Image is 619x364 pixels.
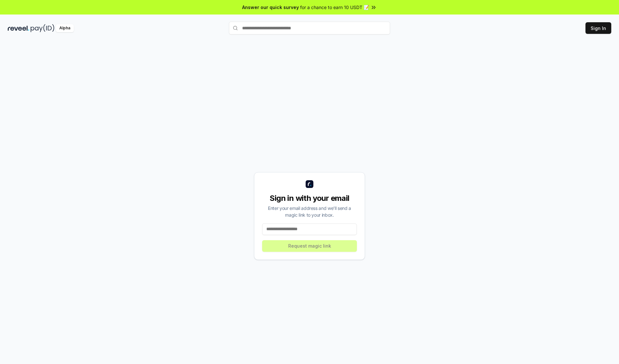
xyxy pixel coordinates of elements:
img: pay_id [31,24,54,32]
div: Sign in with your email [262,193,357,203]
button: Sign In [585,22,611,34]
div: Enter your email address and we’ll send a magic link to your inbox. [262,205,357,218]
img: reveel_dark [8,24,29,32]
div: Alpha [56,24,74,32]
span: Answer our quick survey [242,4,299,11]
span: for a chance to earn 10 USDT 📝 [300,4,369,11]
img: logo_small [306,180,313,188]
